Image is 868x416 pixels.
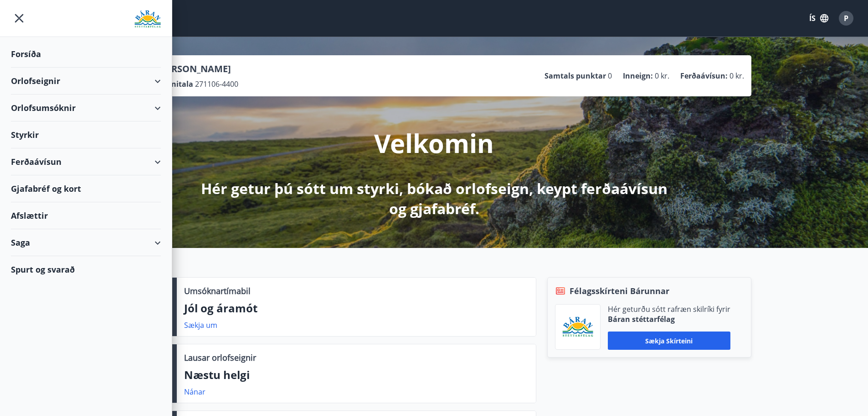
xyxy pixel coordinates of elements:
[11,175,161,202] div: Gjafabréf og kort
[11,41,161,68] div: Forsíða
[11,148,161,175] div: Ferðaávísun
[11,10,27,26] button: menu
[844,13,848,23] span: P
[570,285,669,297] span: Félagsskírteni Bárunnar
[184,367,529,383] p: Næstu helgi
[184,300,529,316] p: Jól og áramót
[608,304,730,314] p: Hér geturðu sótt rafræn skilríki fyrir
[655,71,669,81] span: 0 kr.
[11,202,161,229] div: Afslættir
[134,10,161,28] img: union_logo
[11,121,161,148] div: Styrkir
[680,71,728,81] p: Ferðaávísun :
[195,79,238,89] span: 271106-4400
[608,71,612,81] span: 0
[374,126,494,160] p: Velkomin
[11,68,161,95] div: Orlofseignir
[608,314,730,324] p: Báran stéttarfélag
[804,10,833,26] button: ÍS
[157,63,238,75] p: [PERSON_NAME]
[562,316,593,338] img: Bz2lGXKH3FXEIQKvoQ8VL0Fr0uCiWgfgA3I6fSs8.png
[157,79,193,89] p: Kennitala
[184,320,217,330] a: Sækja um
[623,71,653,81] p: Inneign :
[11,229,161,256] div: Saga
[194,179,675,219] p: Hér getur þú sótt um styrki, bókað orlofseign, keypt ferðaávísun og gjafabréf.
[184,352,256,363] p: Lausar orlofseignir
[544,71,606,81] p: Samtals punktar
[835,7,857,29] button: P
[11,95,161,121] div: Orlofsumsóknir
[11,256,161,283] div: Spurt og svarað
[184,285,251,297] p: Umsóknartímabil
[608,332,730,350] button: Sækja skírteini
[184,387,205,397] a: Nánar
[729,71,744,81] span: 0 kr.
